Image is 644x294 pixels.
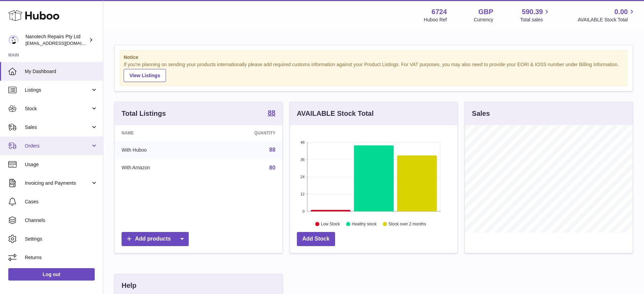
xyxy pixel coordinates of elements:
[25,199,98,205] span: Cases
[300,192,304,196] text: 12
[424,17,447,23] div: Huboo Ref
[432,7,447,17] strong: 6724
[472,109,490,118] h3: Sales
[302,209,304,213] text: 0
[25,254,98,261] span: Returns
[352,222,377,226] text: Healthy stock
[520,7,551,23] a: 590.39 Total sales
[8,268,95,281] a: Log out
[522,7,543,17] span: 590.39
[321,222,340,226] text: Low Stock
[297,232,335,246] a: Add Stock
[122,232,189,246] a: Add products
[478,7,493,17] strong: GBP
[8,35,19,45] img: info@nanotechrepairs.com
[578,7,636,23] a: 0.00 AVAILABLE Stock Total
[25,40,101,46] span: [EMAIL_ADDRESS][DOMAIN_NAME]
[115,125,206,141] th: Name
[578,17,636,23] span: AVAILABLE Stock Total
[25,143,91,149] span: Orders
[25,180,91,186] span: Invoicing and Payments
[474,17,494,23] div: Currency
[25,236,98,242] span: Settings
[520,17,551,23] span: Total sales
[25,124,91,131] span: Sales
[268,109,275,118] a: 88
[122,281,136,290] h3: Help
[115,141,206,159] td: With Huboo
[614,7,628,17] span: 0.00
[269,147,276,153] a: 88
[300,140,304,144] text: 48
[297,109,374,118] h3: AVAILABLE Stock Total
[124,69,166,82] a: View Listings
[115,159,206,177] td: With Amazon
[206,125,282,141] th: Quantity
[300,175,304,179] text: 24
[122,109,166,118] h3: Total Listings
[269,165,276,171] a: 80
[25,217,98,224] span: Channels
[25,87,91,93] span: Listings
[124,61,624,82] div: If you're planning on sending your products internationally please add required customs informati...
[25,161,98,168] span: Usage
[25,68,98,75] span: My Dashboard
[388,222,426,226] text: Stock over 2 months
[25,33,87,47] div: Nanotech Repairs Pty Ltd
[25,105,91,112] span: Stock
[268,109,275,116] strong: 88
[124,54,624,61] strong: Notice
[300,158,304,162] text: 36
